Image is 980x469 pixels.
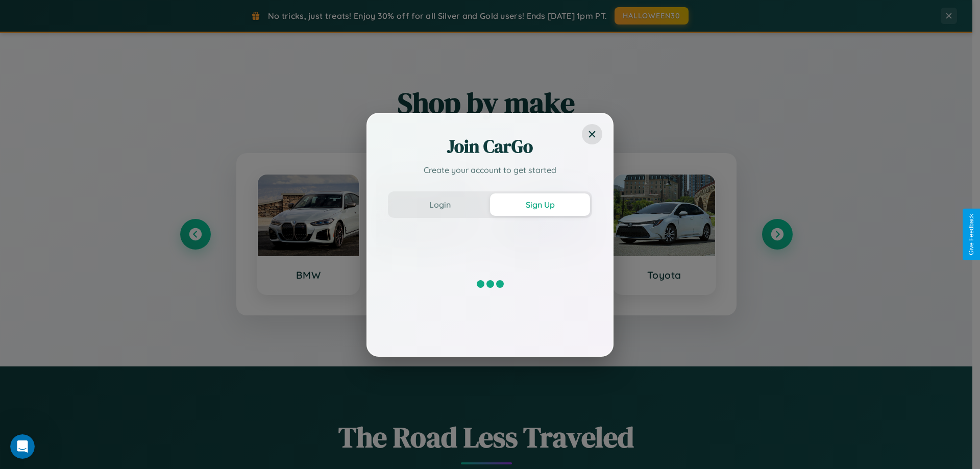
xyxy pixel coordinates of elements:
button: Login [390,193,490,216]
h2: Join CarGo [388,134,592,159]
div: Give Feedback [968,214,975,255]
button: Sign Up [490,193,590,216]
iframe: Intercom live chat [10,434,35,459]
p: Create your account to get started [388,164,592,176]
